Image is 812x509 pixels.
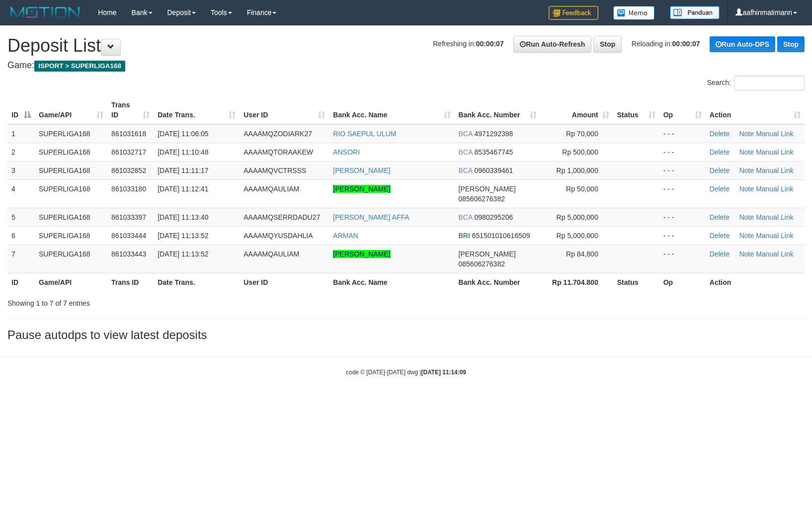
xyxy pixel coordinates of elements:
span: Copy 0960339461 to clipboard [474,167,513,174]
span: ISPORT > SUPERLIGA168 [34,61,125,72]
strong: 00:00:07 [476,40,504,48]
td: - - - [659,124,706,143]
span: Copy 651501010616509 to clipboard [472,232,530,240]
span: Rp 500,000 [562,148,598,156]
span: BRI [459,232,470,240]
th: ID: activate to sort column descending [7,96,35,124]
a: Delete [710,148,730,156]
span: [PERSON_NAME] [459,185,516,193]
span: [DATE] 11:06:05 [158,130,208,138]
td: - - - [659,143,706,161]
strong: 00:00:07 [672,40,700,48]
a: Delete [710,232,730,240]
a: Delete [710,130,730,138]
th: Rp 11.704.800 [541,273,613,291]
span: Rp 1,000,000 [557,167,598,174]
span: [DATE] 11:12:41 [158,185,208,193]
a: ANSORI [333,148,360,156]
a: Note [739,185,754,193]
span: 861033180 [111,185,146,193]
span: AAAAMQSERRDADU27 [244,213,320,221]
th: Op [659,273,706,291]
img: panduan.png [670,6,720,19]
td: 6 [7,226,35,245]
span: Rp 84,800 [566,250,598,258]
img: Button%20Memo.svg [613,6,655,20]
a: Note [739,232,754,240]
span: Copy 085606276382 to clipboard [459,195,505,203]
th: Bank Acc. Name: activate to sort column ascending [329,96,454,124]
td: - - - [659,179,706,208]
th: Bank Acc. Number: activate to sort column ascending [455,96,541,124]
th: Date Trans. [154,273,240,291]
span: AAAAMQAULIAM [244,185,299,193]
span: 861031618 [111,130,146,138]
span: 861033444 [111,232,146,240]
a: Delete [710,167,730,174]
a: Manual Link [756,213,794,221]
span: Rp 5,000,000 [557,232,598,240]
td: 5 [7,208,35,226]
span: AAAAMQTORAAKEW [244,148,313,156]
td: - - - [659,208,706,226]
span: BCA [459,167,473,174]
strong: [DATE] 11:14:09 [421,369,466,376]
th: Status: activate to sort column ascending [613,96,659,124]
td: SUPERLIGA168 [35,124,107,143]
td: SUPERLIGA168 [35,245,107,273]
th: Bank Acc. Name [329,273,454,291]
th: Op: activate to sort column ascending [659,96,706,124]
span: [PERSON_NAME] [459,250,516,258]
h1: Deposit List [7,36,805,56]
span: BCA [459,213,473,221]
span: Refreshing in: [433,40,503,48]
span: AAAAMQAULIAM [244,250,299,258]
a: [PERSON_NAME] [333,167,390,174]
span: Rp 50,000 [566,185,598,193]
span: 861033443 [111,250,146,258]
a: ARMAN [333,232,358,240]
span: 861032852 [111,167,146,174]
a: [PERSON_NAME] AFFA [333,213,409,221]
td: - - - [659,226,706,245]
h3: Pause autodps to view latest deposits [7,329,805,341]
th: Bank Acc. Number [455,273,541,291]
td: 2 [7,143,35,161]
a: Note [739,213,754,221]
span: Reloading in: [632,40,700,48]
a: Manual Link [756,148,794,156]
th: Trans ID: activate to sort column ascending [107,96,154,124]
a: Run Auto-DPS [710,36,775,52]
td: 4 [7,179,35,208]
a: RIO SAEPUL ULUM [333,130,396,138]
span: Copy 0980295206 to clipboard [474,213,513,221]
td: - - - [659,245,706,273]
h4: Game: [7,61,805,71]
a: Note [739,167,754,174]
td: SUPERLIGA168 [35,143,107,161]
a: Manual Link [756,250,794,258]
td: SUPERLIGA168 [35,161,107,179]
td: SUPERLIGA168 [35,179,107,208]
th: Action [706,273,805,291]
img: MOTION_logo.png [7,5,83,20]
th: Trans ID [107,273,154,291]
td: - - - [659,161,706,179]
img: Feedback.jpg [549,6,598,20]
span: Copy 8535467745 to clipboard [474,148,513,156]
span: [DATE] 11:13:40 [158,213,208,221]
a: [PERSON_NAME] [333,185,390,193]
span: 861032717 [111,148,146,156]
span: 861033397 [111,213,146,221]
th: Amount: activate to sort column ascending [541,96,613,124]
div: Showing 1 to 7 of 7 entries [7,294,331,308]
th: Status [613,273,659,291]
th: Game/API: activate to sort column ascending [35,96,107,124]
span: AAAAMQZODIARK27 [244,130,312,138]
a: Note [739,148,754,156]
span: Rp 70,000 [566,130,598,138]
span: BCA [459,130,473,138]
th: Date Trans.: activate to sort column ascending [154,96,240,124]
a: Manual Link [756,130,794,138]
a: Stop [593,36,622,53]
